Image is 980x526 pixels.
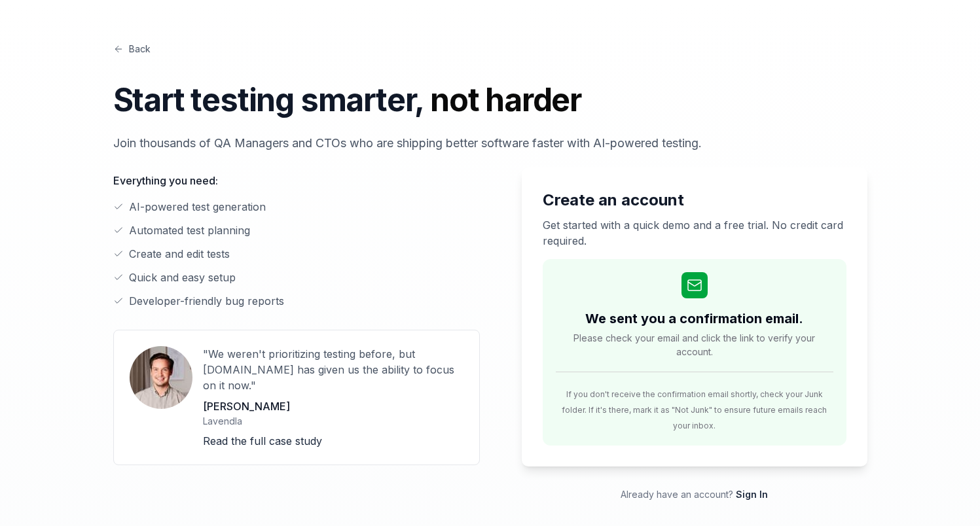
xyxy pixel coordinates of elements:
p: Everything you need: [113,173,480,188]
a: Sign In [736,489,768,500]
span: not harder [430,80,581,119]
h2: We sent you a confirmation email. [585,309,803,328]
p: "We weren't prioritizing testing before, but [DOMAIN_NAME] has given us the ability to focus on i... [203,346,463,393]
li: AI-powered test generation [113,199,480,215]
p: Lavendla [203,414,463,428]
li: Developer-friendly bug reports [113,293,480,309]
span: Please check your email and click the link to verify your account. [556,331,833,359]
img: User avatar [130,346,192,409]
p: Join thousands of QA Managers and CTOs who are shipping better software faster with AI-powered te... [113,134,867,152]
li: Automated test planning [113,222,480,238]
p: Get started with a quick demo and a free trial. No credit card required. [543,217,846,249]
span: If you don't receive the confirmation email shortly, check your Junk folder. If it's there, mark ... [562,389,827,430]
p: [PERSON_NAME] [203,398,463,414]
a: Back [113,42,151,56]
h2: Create an account [543,188,846,212]
p: Already have an account? [522,487,867,501]
li: Create and edit tests [113,246,480,262]
li: Quick and easy setup [113,270,480,285]
h1: Start testing smarter, [113,77,867,124]
a: Read the full case study [203,434,322,447]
